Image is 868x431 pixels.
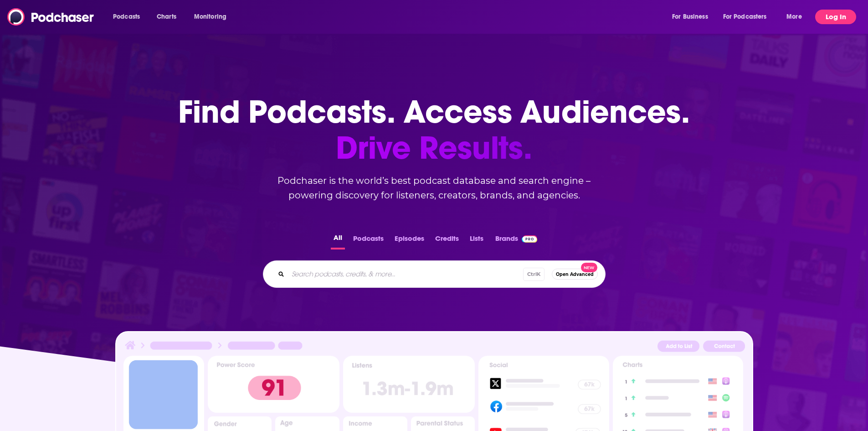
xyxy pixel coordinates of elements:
[124,275,744,348] span: podcast sponsors and advertiser tracking
[666,10,719,24] button: open menu
[350,232,386,249] button: Podcasts
[7,8,95,26] img: Podchaser - Follow, Share and Rate Podcasts
[556,272,594,277] span: Open Advanced
[523,268,544,281] span: Ctrl K
[178,94,690,166] h1: Find Podcasts. Access Audiences.
[717,10,780,24] button: open menu
[672,10,708,23] span: For Business
[467,232,486,249] button: Lists
[151,10,182,24] a: Charts
[495,232,538,249] a: BrandsPodchaser Pro
[208,356,339,413] img: Podcast Insights Power score
[252,173,616,203] h2: Podchaser is the world’s best podcast database and search engine – powering discovery for listene...
[194,10,226,23] span: Monitoring
[331,232,345,249] button: All
[780,10,813,24] button: open menu
[178,130,690,166] span: Drive Results.
[786,10,802,23] span: More
[522,235,538,243] img: Podchaser Pro
[343,356,475,413] img: Podcast Insights Listens
[188,10,238,24] button: open menu
[113,10,140,23] span: Podcasts
[723,10,767,23] span: For Podcasters
[815,10,856,24] button: Log In
[432,232,462,249] button: Credits
[123,339,745,355] img: Podcast Insights Header
[263,260,606,288] div: Search podcasts, credits, & more...
[157,10,176,23] span: Charts
[392,232,427,249] button: Episodes
[581,263,597,272] span: New
[552,269,598,280] button: Open AdvancedNew
[107,10,152,24] button: open menu
[288,267,523,281] input: Search podcasts, credits, & more...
